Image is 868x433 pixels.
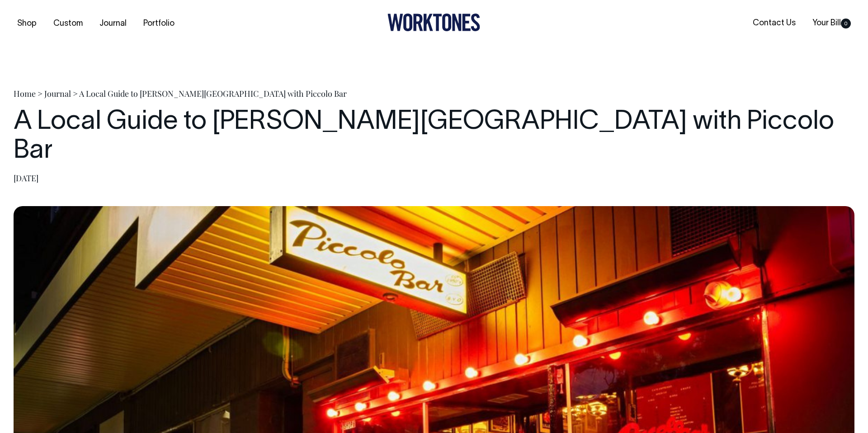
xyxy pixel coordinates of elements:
span: A Local Guide to [PERSON_NAME][GEOGRAPHIC_DATA] with Piccolo Bar [79,88,347,99]
a: Custom [50,16,86,31]
span: > [38,88,42,99]
h1: A Local Guide to [PERSON_NAME][GEOGRAPHIC_DATA] with Piccolo Bar [14,108,854,166]
a: Journal [96,16,130,31]
a: Shop [14,16,40,31]
time: [DATE] [14,173,38,184]
a: Journal [44,88,71,99]
a: Contact Us [749,16,799,31]
span: > [73,88,78,99]
a: Your Bill0 [809,16,854,31]
span: 0 [841,19,851,28]
a: Home [14,88,36,99]
a: Portfolio [140,16,178,31]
